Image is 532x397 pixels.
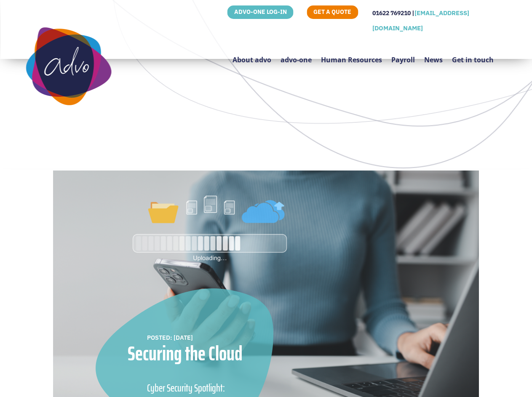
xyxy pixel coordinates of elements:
[281,36,312,76] a: advo-one
[321,36,382,76] a: Human Resources
[372,9,469,32] a: [EMAIL_ADDRESS][DOMAIN_NAME]
[452,36,494,76] a: Get in touch
[233,36,271,76] a: About advo
[307,5,358,19] a: GET A QUOTE
[147,380,232,396] div: Cyber Security Spotlight:
[424,36,443,76] a: News
[391,36,415,76] a: Payroll
[227,5,294,19] a: ADVO-ONE LOG-IN
[372,9,414,17] span: 01622 769210 |
[147,333,254,342] div: POSTED: [DATE]
[117,344,253,364] div: Securing the Cloud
